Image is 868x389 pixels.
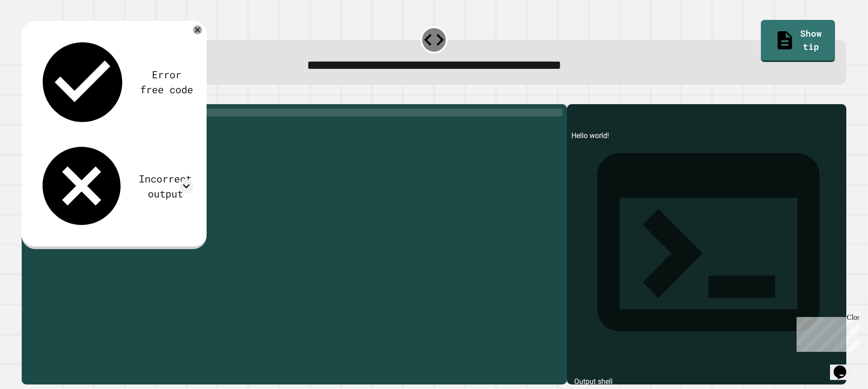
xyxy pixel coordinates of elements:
div: Chat with us now!Close [4,4,62,58]
iframe: chat widget [830,353,859,380]
iframe: chat widget [793,313,859,352]
div: Error free code [140,67,193,97]
div: Incorrect output [137,171,193,201]
a: Show tip [761,20,835,62]
div: Hello world! [571,130,842,384]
